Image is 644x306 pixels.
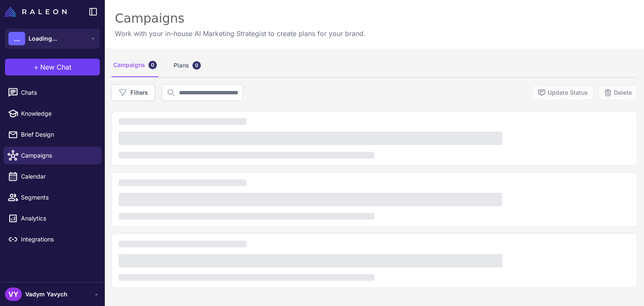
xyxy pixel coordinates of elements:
div: Campaigns [112,54,158,77]
a: Brief Design [3,126,101,143]
span: Integrations [21,235,95,244]
button: Filters [112,84,155,101]
div: Campaigns [115,10,366,27]
div: 0 [192,61,201,70]
span: Campaigns [21,151,95,160]
span: Knowledge [21,109,95,118]
span: Chats [21,88,95,97]
img: Raleon Logo [5,7,67,17]
div: ... [8,32,25,45]
span: Analytics [21,214,95,223]
a: Analytics [3,210,101,227]
div: Plans [172,54,203,77]
span: + [34,62,39,72]
a: Calendar [3,168,101,185]
a: Raleon Logo [5,7,70,17]
a: Campaigns [3,147,101,164]
button: ...Loading... [5,29,100,49]
div: 0 [148,61,157,69]
a: Knowledge [3,105,101,122]
a: Integrations [3,231,101,248]
span: Vadym Yavych [25,290,68,299]
button: +New Chat [5,59,100,75]
button: Delete [598,85,637,100]
span: Calendar [21,172,95,181]
a: Segments [3,189,101,206]
span: Segments [21,193,95,202]
span: New Chat [40,62,71,72]
p: Work with your in-house AI Marketing Strategist to create plans for your brand. [115,29,366,39]
span: Loading... [29,34,57,43]
span: Brief Design [21,130,95,139]
button: Update Status [532,85,593,100]
a: Chats [3,84,101,101]
div: VY [5,288,22,301]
